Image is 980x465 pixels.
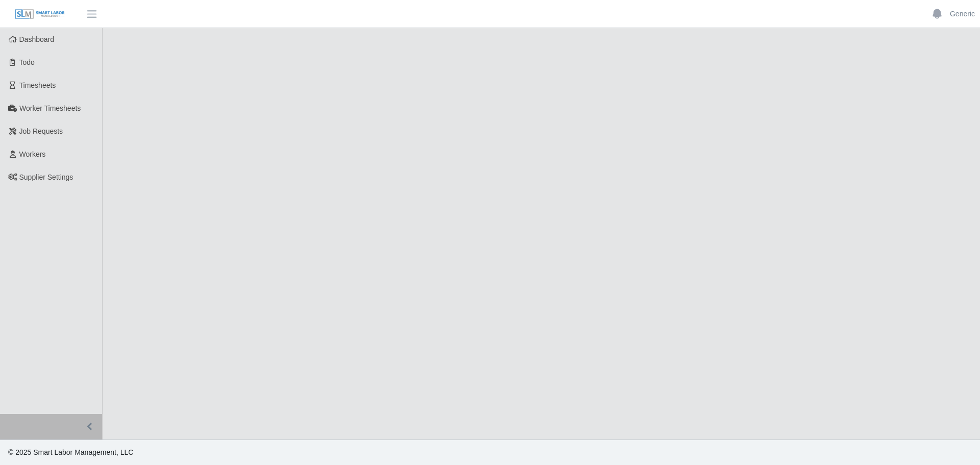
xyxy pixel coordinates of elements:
[19,81,56,89] span: Timesheets
[19,58,35,66] span: Todo
[950,9,975,19] a: Generic
[8,448,133,456] span: © 2025 Smart Labor Management, LLC
[19,173,73,181] span: Supplier Settings
[19,104,81,112] span: Worker Timesheets
[14,9,65,20] img: SLM Logo
[19,35,55,43] span: Dashboard
[19,150,46,158] span: Workers
[19,127,63,135] span: Job Requests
